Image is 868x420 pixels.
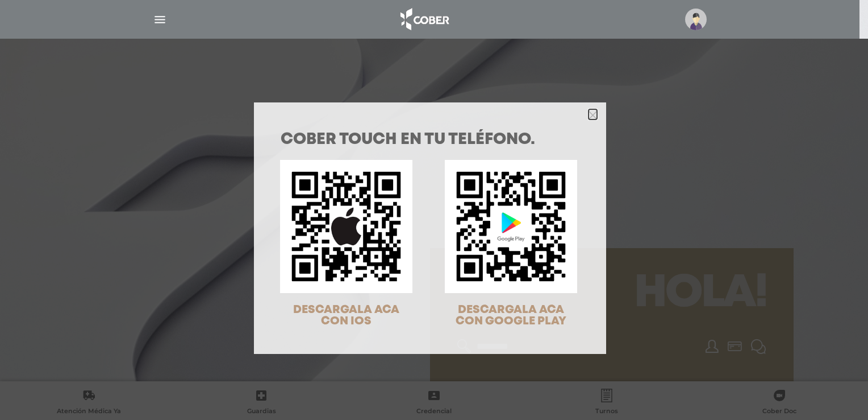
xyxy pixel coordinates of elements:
[589,109,597,120] button: Close
[445,160,577,293] img: qr-code
[281,132,579,148] h1: COBER TOUCH en tu teléfono.
[456,304,566,327] span: DESCARGALA ACA CON GOOGLE PLAY
[280,160,412,293] img: qr-code
[293,304,399,327] span: DESCARGALA ACA CON IOS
